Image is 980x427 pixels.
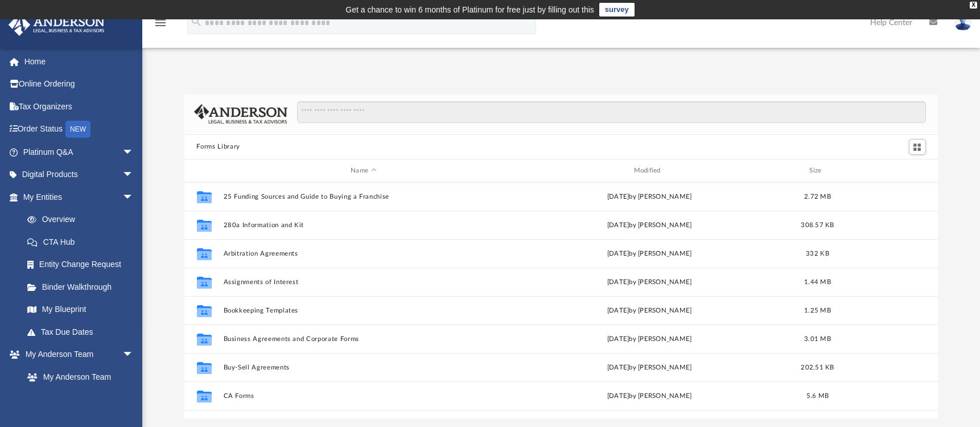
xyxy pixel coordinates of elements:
[223,335,504,343] button: Business Agreements and Corporate Forms
[970,2,977,9] div: close
[804,336,831,342] span: 3.01 MB
[8,73,151,96] a: Online Ordering
[16,298,145,321] a: My Blueprint
[794,166,840,176] div: Size
[16,366,139,388] a: My Anderson Team
[509,249,789,259] div: [DATE] by [PERSON_NAME]
[223,364,504,371] button: Buy-Sell Agreements
[509,306,789,316] div: [DATE] by [PERSON_NAME]
[223,392,504,400] button: CA Forms
[122,343,145,367] span: arrow_drop_down
[223,221,504,229] button: 280a Information and Kit
[223,250,504,257] button: Arbitration Agreements
[184,182,938,418] div: grid
[509,391,789,401] div: [DATE] by [PERSON_NAME]
[16,208,151,231] a: Overview
[804,279,831,285] span: 1.44 MB
[16,276,151,298] a: Binder Walkthrough
[599,3,635,17] a: survey
[8,186,151,208] a: My Entitiesarrow_drop_down
[845,166,925,176] div: id
[8,343,145,366] a: My Anderson Teamarrow_drop_down
[297,101,925,123] input: Search files and folders
[122,163,145,187] span: arrow_drop_down
[223,307,504,314] button: Bookkeeping Templates
[509,166,790,176] div: Modified
[8,118,151,141] a: Order StatusNEW
[345,3,594,17] div: Get a chance to win 6 months of Platinum for free just by filling out this
[804,194,831,200] span: 2.72 MB
[909,139,926,155] button: Switch to Grid View
[8,163,151,186] a: Digital Productsarrow_drop_down
[806,251,829,257] span: 332 KB
[122,141,145,164] span: arrow_drop_down
[8,141,151,163] a: Platinum Q&Aarrow_drop_down
[65,121,90,138] div: NEW
[801,364,834,371] span: 202.51 KB
[954,14,971,31] img: User Pic
[16,253,151,276] a: Entity Change Request
[122,186,145,209] span: arrow_drop_down
[509,220,789,231] div: [DATE] by [PERSON_NAME]
[804,307,831,314] span: 1.25 MB
[509,334,789,344] div: [DATE] by [PERSON_NAME]
[189,166,217,176] div: id
[190,15,203,28] i: search
[8,50,151,73] a: Home
[154,16,167,30] i: menu
[16,231,151,253] a: CTA Hub
[509,363,789,373] div: [DATE] by [PERSON_NAME]
[801,222,834,228] span: 308.57 KB
[16,388,145,411] a: Anderson System
[509,192,789,202] div: [DATE] by [PERSON_NAME]
[223,166,504,176] div: Name
[16,321,151,343] a: Tax Due Dates
[509,277,789,288] div: [DATE] by [PERSON_NAME]
[223,193,504,200] button: 25 Funding Sources and Guide to Buying a Franchise
[5,14,108,36] img: Anderson Advisors Platinum Portal
[8,95,151,118] a: Tax Organizers
[196,142,240,152] button: Forms Library
[154,22,167,30] a: menu
[223,278,504,286] button: Assignments of Interest
[806,393,829,399] span: 5.6 MB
